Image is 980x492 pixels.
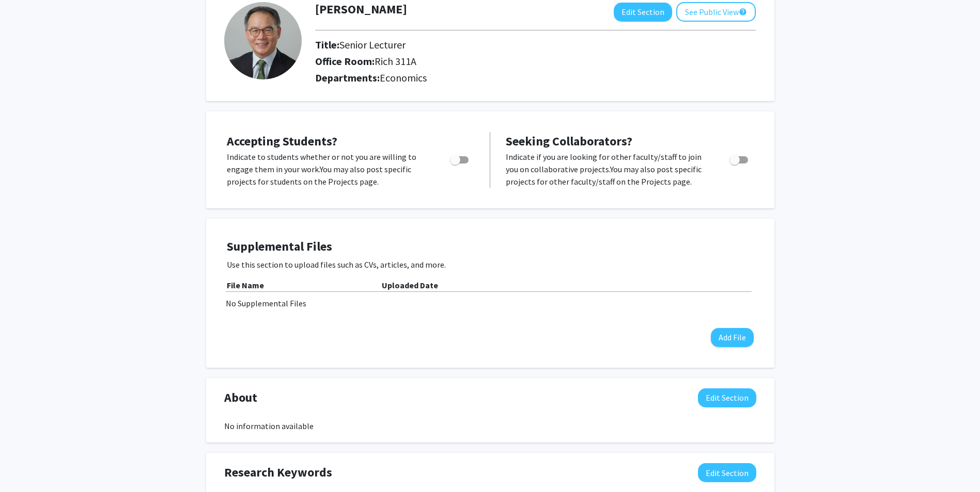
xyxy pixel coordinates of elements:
h2: Title: [315,39,522,51]
span: Economics [380,71,427,84]
p: Use this section to upload files such as CVs, articles, and more. [227,258,754,271]
div: Toggle [446,151,474,166]
button: Edit Section [614,3,672,22]
h2: Departments: [307,72,764,84]
span: Rich 311A [375,55,416,68]
p: Indicate if you are looking for other faculty/staff to join you on collaborative projects. You ma... [506,151,710,188]
span: Accepting Students? [227,133,337,149]
p: Indicate to students whether or not you are willing to engage them in your work. You may also pos... [227,151,430,188]
mat-icon: help [739,6,747,18]
b: File Name [227,280,264,290]
button: See Public View [676,2,756,22]
h1: [PERSON_NAME] [315,2,407,17]
button: Add File [711,328,754,347]
span: About [224,388,257,407]
button: Edit Research Keywords [698,463,756,482]
h4: Supplemental Files [227,239,754,254]
button: Edit About [698,388,756,407]
b: Uploaded Date [382,280,438,290]
span: Senior Lecturer [339,38,406,51]
span: Research Keywords [224,463,332,482]
h2: Office Room: [315,55,522,68]
img: Profile Picture [224,2,302,79]
span: Seeking Collaborators? [506,133,632,149]
div: No information available [224,420,756,432]
iframe: Chat [8,446,44,484]
div: No Supplemental Files [226,297,755,309]
div: Toggle [725,151,754,166]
